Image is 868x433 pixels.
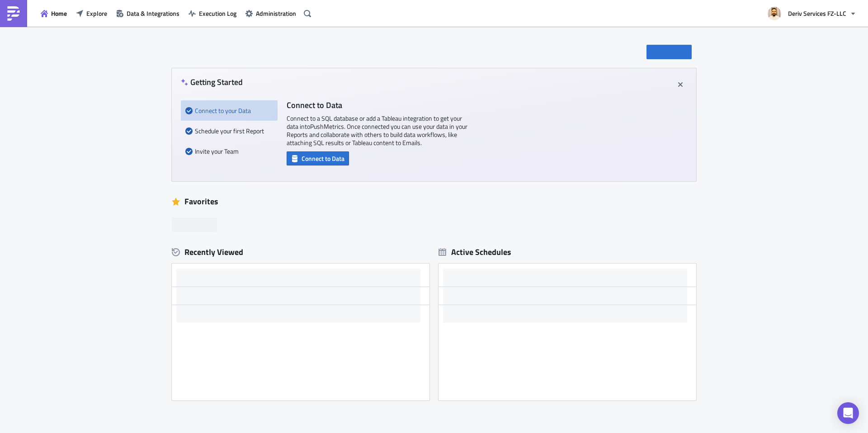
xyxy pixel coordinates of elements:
[199,9,236,18] span: Execution Log
[256,9,296,18] span: Administration
[287,151,349,165] button: Connect to Data
[181,77,243,87] h4: Getting Started
[185,100,273,121] div: Connect to your Data
[6,6,21,21] img: PushMetrics
[185,121,273,141] div: Schedule your first Report
[837,402,859,424] div: Open Intercom Messenger
[112,6,184,20] button: Data & Integrations
[172,195,696,208] div: Favorites
[185,141,273,161] div: Invite your Team
[788,9,846,18] span: Deriv Services FZ-LLC
[51,9,67,18] span: Home
[762,4,861,24] button: Deriv Services FZ-LLC
[86,9,107,18] span: Explore
[36,6,71,20] button: Home
[184,6,241,20] button: Execution Log
[127,9,179,18] span: Data & Integrations
[287,153,349,162] a: Connect to Data
[767,6,782,21] img: Avatar
[302,154,344,163] span: Connect to Data
[287,114,467,147] p: Connect to a SQL database or add a Tableau integration to get your data into PushMetrics . Once c...
[287,100,467,110] h4: Connect to Data
[439,247,511,257] div: Active Schedules
[241,6,301,20] button: Administration
[71,6,112,20] button: Explore
[172,245,429,259] div: Recently Viewed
